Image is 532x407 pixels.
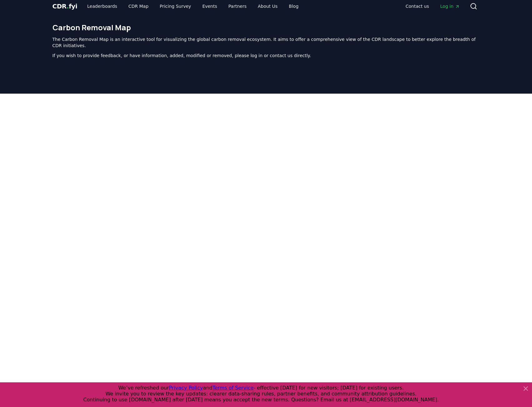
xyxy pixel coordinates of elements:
a: Blog [284,1,304,12]
a: Pricing Survey [155,1,196,12]
a: Leaderboards [82,1,122,12]
a: About Us [253,1,282,12]
nav: Main [82,1,303,12]
p: The Carbon Removal Map is an interactive tool for visualizing the global carbon removal ecosystem... [52,36,480,49]
span: Log in [440,3,460,9]
h1: Carbon Removal Map [52,22,480,32]
a: Log in [435,1,465,12]
span: . [67,2,69,10]
span: CDR fyi [52,2,77,10]
a: Contact us [400,1,434,12]
a: CDR Map [123,1,153,12]
a: Events [197,1,222,12]
a: CDR.fyi [52,2,77,11]
nav: Main [400,1,465,12]
a: Partners [223,1,251,12]
p: If you wish to provide feedback, or have information, added, modified or removed, please log in o... [52,52,480,59]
